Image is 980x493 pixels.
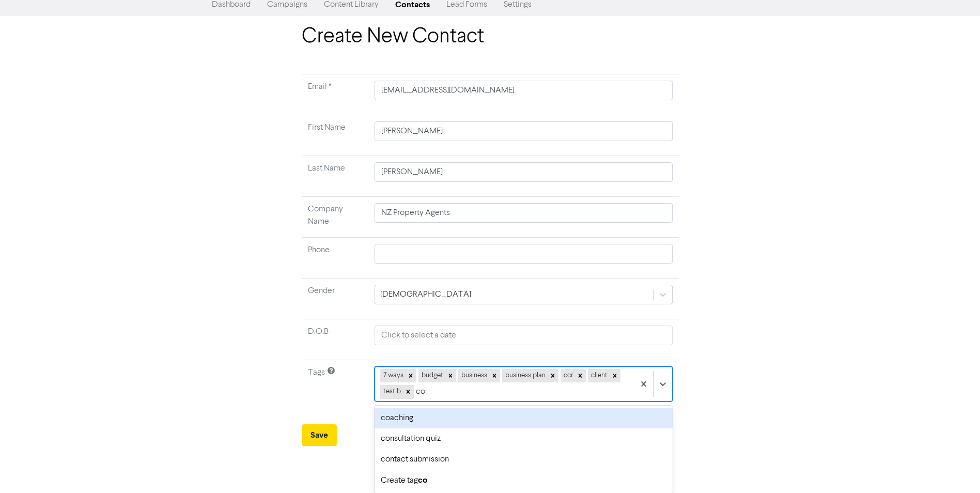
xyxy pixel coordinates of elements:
[502,369,547,382] div: business plan
[561,369,574,382] div: ccr
[380,369,405,382] div: 7 ways
[302,24,679,49] h1: Create New Contact
[375,408,672,428] div: coaching
[375,326,672,345] input: Click to select a date
[302,197,369,238] td: Company Name
[380,288,471,301] div: [DEMOGRAPHIC_DATA]
[302,360,369,417] td: Tags
[302,279,369,319] td: Gender
[418,475,428,485] b: co
[418,369,445,382] div: budget
[458,369,489,382] div: business
[588,369,609,382] div: client
[302,424,337,446] button: Save
[302,156,369,197] td: Last Name
[928,443,980,493] iframe: Chat Widget
[302,74,369,115] td: Required
[375,428,672,449] div: consultation quiz
[302,319,369,360] td: D.O.B
[302,238,369,279] td: Phone
[375,449,672,470] div: contact submission
[381,476,428,485] span: Create tag
[380,385,402,398] div: test b
[302,115,369,156] td: First Name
